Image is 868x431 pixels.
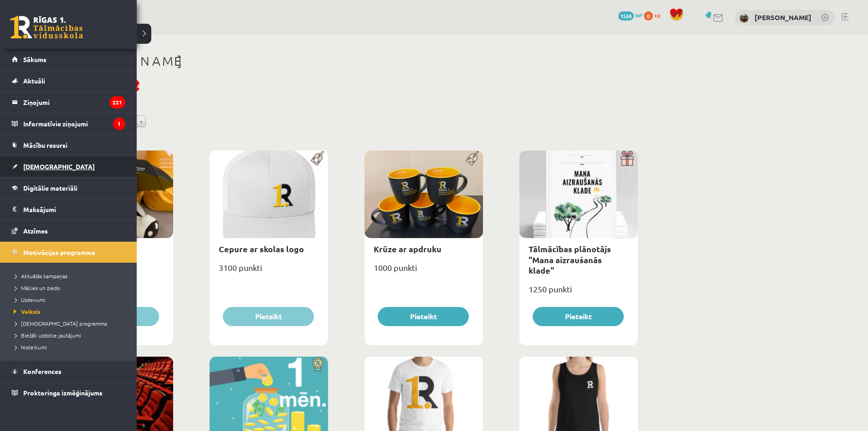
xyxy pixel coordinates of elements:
[219,244,304,254] a: Cepure ar skolas logo
[11,308,41,315] span: Veikals
[740,14,749,23] img: Māris Blušs
[11,331,128,339] a: Biežāk uzdotie jautājumi
[11,343,47,351] span: Noteikumi
[23,141,67,149] span: Mācību resursi
[378,307,469,326] button: Pieteikt
[11,307,128,316] a: Veikals
[10,16,83,39] a: Rīgas 1. Tālmācības vidusskola
[308,151,328,166] img: Populāra prece
[12,49,125,70] a: Sākums
[12,156,125,177] a: [DEMOGRAPHIC_DATA]
[755,13,812,22] a: [PERSON_NAME]
[11,272,128,280] a: Aktuālās kampaņas
[644,11,653,21] span: 0
[23,184,77,192] span: Digitālie materiāli
[11,319,128,327] a: [DEMOGRAPHIC_DATA] programma
[529,244,611,275] a: Tālmācības plānotājs "Mana aizraušanās klade"
[617,151,638,166] img: Dāvana ar pārsteigumu
[308,357,328,372] img: Atlaide
[374,244,442,254] a: Krūze ar apdruku
[12,199,125,220] a: Maksājumi
[23,389,103,397] span: Proktoringa izmēģinājums
[11,284,128,292] a: Mācies un ziedo
[109,96,125,109] i: 221
[635,11,642,19] span: mP
[55,53,638,69] h1: [PERSON_NAME]
[12,361,125,382] a: Konferences
[23,199,125,220] legend: Maksājumi
[210,260,328,283] div: 3100 punkti
[126,79,140,93] div: 1524
[23,227,48,235] span: Atzīmes
[12,242,125,263] a: Motivācijas programma
[223,307,314,326] button: Pieteikt
[12,113,125,134] a: Informatīvie ziņojumi1
[11,332,81,339] span: Biežāk uzdotie jautājumi
[23,55,46,63] span: Sākums
[365,260,483,283] div: 1000 punkti
[11,320,107,327] span: [DEMOGRAPHIC_DATA] programma
[11,284,60,291] span: Mācies un ziedo
[462,151,483,166] img: Populāra prece
[618,11,634,21] span: 1524
[533,307,624,326] button: Pieteikt
[618,11,642,19] a: 1524 mP
[23,92,125,113] legend: Ziņojumi
[23,367,62,375] span: Konferences
[23,77,45,85] span: Aktuāli
[12,382,125,403] a: Proktoringa izmēģinājums
[11,343,128,351] a: Noteikumi
[12,135,125,156] a: Mācību resursi
[113,118,125,130] i: 1
[12,92,125,113] a: Ziņojumi221
[11,296,45,303] span: Uzdevumi
[654,11,660,19] span: xp
[644,11,665,19] a: 0 xp
[519,281,638,304] div: 1250 punkti
[12,177,125,198] a: Digitālie materiāli
[23,162,95,171] span: [DEMOGRAPHIC_DATA]
[12,220,125,241] a: Atzīmes
[11,272,67,280] span: Aktuālās kampaņas
[11,296,128,304] a: Uzdevumi
[23,113,125,134] legend: Informatīvie ziņojumi
[12,70,125,91] a: Aktuāli
[23,248,95,256] span: Motivācijas programma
